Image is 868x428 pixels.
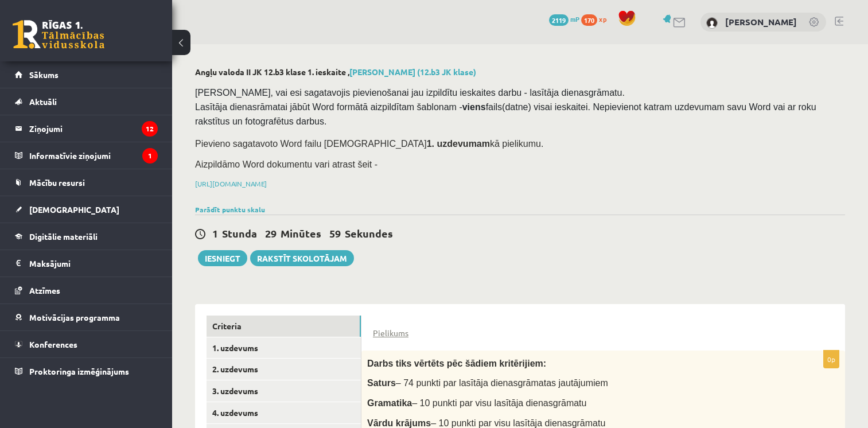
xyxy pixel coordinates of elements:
span: Atzīmes [29,285,60,295]
span: Proktoringa izmēģinājums [29,366,129,376]
a: [PERSON_NAME] [725,16,797,28]
span: Mācību resursi [29,177,85,188]
p: 0p [823,350,839,368]
a: Konferences [15,331,158,357]
a: Ziņojumi12 [15,115,158,142]
strong: 1. uzdevumam [427,139,490,149]
a: 4. uzdevums [207,402,361,423]
span: Gramatika [367,398,412,408]
a: Informatīvie ziņojumi1 [15,142,158,169]
i: 12 [142,121,158,137]
span: Saturs [367,378,396,388]
a: Aktuāli [15,88,158,115]
a: Motivācijas programma [15,304,158,330]
a: Rīgas 1. Tālmācības vidusskola [13,20,104,49]
strong: viens [462,102,486,112]
span: 59 [329,227,341,240]
span: – 10 punkti par visu lasītāja dienasgrāmatu [412,398,586,408]
img: Ivo Sprungs [706,17,718,29]
legend: Maksājumi [29,250,158,277]
a: 1. uzdevums [207,337,361,359]
span: [PERSON_NAME], vai esi sagatavojis pievienošanai jau izpildītu ieskaites darbu - lasītāja dienasg... [195,88,819,126]
span: Vārdu krājums [367,418,431,428]
a: 3. uzdevums [207,380,361,402]
a: Rakstīt skolotājam [250,250,354,266]
span: [DEMOGRAPHIC_DATA] [29,204,119,215]
a: Mācību resursi [15,169,158,196]
a: Proktoringa izmēģinājums [15,358,158,384]
i: 1 [142,148,158,164]
span: – 74 punkti par lasītāja dienasgrāmatas jautājumiem [396,378,608,388]
a: [URL][DOMAIN_NAME] [195,179,267,188]
span: Digitālie materiāli [29,231,98,242]
span: – 10 punkti par visu lasītāja dienasgrāmatu [431,418,605,428]
span: Konferences [29,339,77,349]
a: Parādīt punktu skalu [195,205,265,214]
legend: Ziņojumi [29,115,158,142]
a: Criteria [207,316,361,337]
span: Stunda [222,227,257,240]
span: Darbs tiks vērtēts pēc šādiem kritērijiem: [367,359,546,368]
a: 2119 mP [549,14,579,24]
a: [DEMOGRAPHIC_DATA] [15,196,158,223]
span: Sekundes [345,227,393,240]
span: xp [599,14,606,24]
span: 1 [212,227,218,240]
span: Aizpildāmo Word dokumentu vari atrast šeit - [195,159,377,169]
a: Sākums [15,61,158,88]
a: Pielikums [373,327,408,339]
span: 170 [581,14,597,26]
a: Maksājumi [15,250,158,277]
button: Iesniegt [198,250,247,266]
a: 2. uzdevums [207,359,361,380]
span: mP [570,14,579,24]
span: Pievieno sagatavoto Word failu [DEMOGRAPHIC_DATA] kā pielikumu. [195,139,543,149]
span: Motivācijas programma [29,312,120,322]
a: [PERSON_NAME] (12.b3 JK klase) [349,67,476,77]
span: 29 [265,227,277,240]
span: Sākums [29,69,59,80]
a: Digitālie materiāli [15,223,158,250]
legend: Informatīvie ziņojumi [29,142,158,169]
span: Minūtes [281,227,321,240]
h2: Angļu valoda II JK 12.b3 klase 1. ieskaite , [195,67,845,77]
a: 170 xp [581,14,612,24]
span: 2119 [549,14,569,26]
a: Atzīmes [15,277,158,304]
span: Aktuāli [29,96,57,107]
